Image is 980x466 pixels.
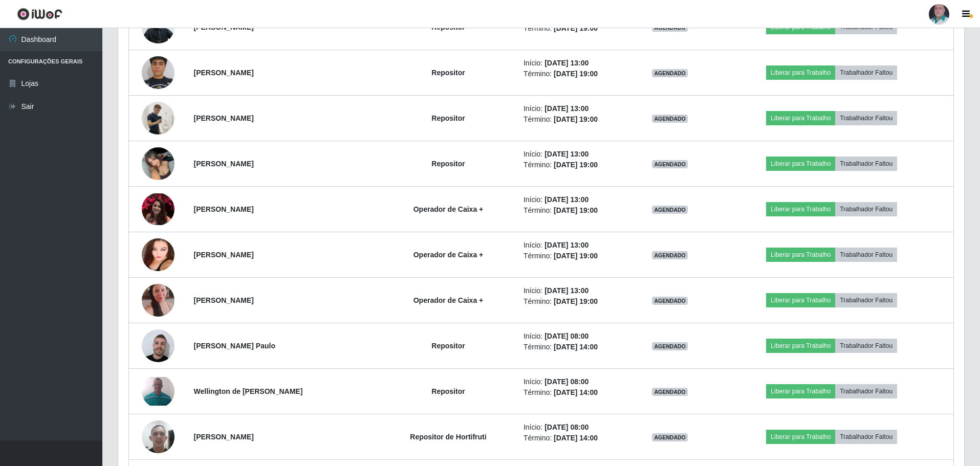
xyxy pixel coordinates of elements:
li: Início: [524,103,624,114]
strong: Repositor [431,114,465,122]
li: Início: [524,58,624,69]
time: [DATE] 08:00 [545,332,589,340]
span: AGENDADO [652,388,688,396]
strong: Repositor [431,342,465,350]
li: Término: [524,251,624,261]
time: [DATE] 19:00 [554,115,598,123]
li: Término: [524,205,624,216]
span: AGENDADO [652,342,688,350]
time: [DATE] 08:00 [545,423,589,431]
span: AGENDADO [652,297,688,305]
time: [DATE] 13:00 [545,59,589,67]
li: Início: [524,240,624,251]
button: Liberar para Trabalho [766,248,835,262]
time: [DATE] 08:00 [545,378,589,386]
button: Liberar para Trabalho [766,430,835,444]
li: Término: [524,387,624,398]
img: 1724302399832.jpeg [142,377,175,406]
strong: [PERSON_NAME] [194,114,254,122]
button: Liberar para Trabalho [766,111,835,125]
time: [DATE] 13:00 [545,195,589,204]
li: Início: [524,149,624,160]
strong: Operador de Caixa + [413,296,484,304]
li: Início: [524,331,624,342]
li: Término: [524,160,624,170]
span: AGENDADO [652,69,688,77]
strong: [PERSON_NAME] [194,205,254,213]
button: Liberar para Trabalho [766,65,835,80]
li: Início: [524,422,624,433]
li: Início: [524,376,624,387]
time: [DATE] 14:00 [554,388,598,396]
li: Término: [524,114,624,125]
button: Trabalhador Faltou [835,339,897,353]
time: [DATE] 19:00 [554,297,598,305]
button: Trabalhador Faltou [835,293,897,307]
strong: [PERSON_NAME] [194,296,254,304]
li: Início: [524,285,624,296]
time: [DATE] 19:00 [554,252,598,260]
button: Trabalhador Faltou [835,202,897,216]
time: [DATE] 14:00 [554,343,598,351]
strong: [PERSON_NAME] [194,160,254,168]
strong: Operador de Caixa + [413,251,484,259]
button: Liberar para Trabalho [766,157,835,171]
img: 1754225362816.jpeg [142,89,175,147]
span: AGENDADO [652,160,688,168]
button: Liberar para Trabalho [766,384,835,398]
strong: [PERSON_NAME] Paulo [194,342,275,350]
strong: [PERSON_NAME] [194,23,254,31]
time: [DATE] 19:00 [554,161,598,169]
time: [DATE] 13:00 [545,150,589,158]
time: [DATE] 14:00 [554,434,598,442]
strong: [PERSON_NAME] [194,251,254,259]
strong: Operador de Caixa + [413,205,484,213]
strong: Repositor [431,69,465,77]
span: AGENDADO [652,433,688,441]
strong: Repositor [431,387,465,395]
img: 1753839169736.jpeg [142,36,175,109]
time: [DATE] 13:00 [545,241,589,249]
button: Liberar para Trabalho [766,339,835,353]
img: 1716159554658.jpeg [142,415,175,458]
button: Liberar para Trabalho [766,293,835,307]
li: Término: [524,23,624,34]
img: 1739555041174.jpeg [142,271,175,329]
img: 1744226938039.jpeg [142,327,175,364]
button: Trabalhador Faltou [835,430,897,444]
time: [DATE] 19:00 [554,70,598,78]
img: 1634512903714.jpeg [142,193,175,225]
strong: Repositor de Hortifruti [410,433,486,441]
span: AGENDADO [652,206,688,214]
time: [DATE] 13:00 [545,104,589,113]
img: CoreUI Logo [17,8,62,20]
li: Início: [524,194,624,205]
li: Término: [524,296,624,307]
strong: Repositor [431,23,465,31]
img: 1689499389453.jpeg [142,233,175,276]
button: Liberar para Trabalho [766,202,835,216]
time: [DATE] 13:00 [545,286,589,295]
img: 1754455708839.jpeg [142,142,175,185]
time: [DATE] 19:00 [554,24,598,32]
li: Término: [524,69,624,79]
button: Trabalhador Faltou [835,157,897,171]
button: Trabalhador Faltou [835,111,897,125]
li: Término: [524,433,624,443]
strong: Wellington de [PERSON_NAME] [194,387,303,395]
strong: Repositor [431,160,465,168]
span: AGENDADO [652,251,688,259]
strong: [PERSON_NAME] [194,69,254,77]
li: Término: [524,342,624,352]
button: Trabalhador Faltou [835,248,897,262]
button: Trabalhador Faltou [835,384,897,398]
strong: [PERSON_NAME] [194,433,254,441]
button: Trabalhador Faltou [835,65,897,80]
span: AGENDADO [652,115,688,123]
time: [DATE] 19:00 [554,206,598,214]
